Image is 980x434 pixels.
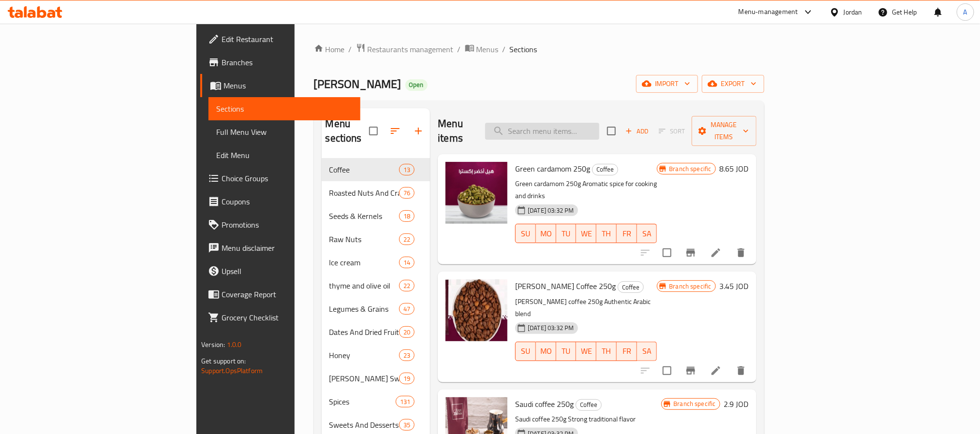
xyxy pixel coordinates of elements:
[216,126,352,138] span: Full Menu View
[200,306,360,329] a: Grocery Checklist
[322,274,431,297] div: thyme and olive oil22
[329,164,399,175] span: Coffee
[322,297,431,320] div: Legumes & Grains47
[592,164,618,175] div: Coffee
[322,390,431,413] div: Spices131
[314,73,401,95] span: [PERSON_NAME]
[622,124,653,139] button: Add
[692,116,757,146] button: Manage items
[356,43,454,56] a: Restaurants management
[524,206,578,215] span: [DATE] 03:32 PM
[710,78,757,90] span: export
[617,224,637,243] button: FR
[641,227,653,241] span: SA
[536,342,556,361] button: MO
[520,344,532,358] span: SU
[329,303,399,315] span: Legumes & Grains
[485,123,599,140] input: search
[314,43,764,56] nav: breadcrumb
[399,349,415,361] div: items
[400,188,414,198] span: 76
[322,344,431,367] div: Honey23
[329,257,399,268] span: Ice cream
[222,57,352,68] span: Branches
[400,351,414,360] span: 23
[653,124,692,139] span: Select section first
[222,219,352,231] span: Promotions
[964,7,967,17] span: A
[720,162,749,175] h6: 8.65 JOD
[576,342,596,361] button: WE
[618,281,644,293] div: Coffee
[729,359,753,382] button: delete
[400,235,414,244] span: 22
[216,149,352,161] span: Edit Menu
[200,236,360,260] a: Menu disclaimer
[503,43,506,55] li: /
[637,342,657,361] button: SA
[405,79,428,91] div: Open
[399,164,415,175] div: items
[644,78,690,90] span: import
[445,162,507,224] img: Green cardamom 250g
[322,204,431,228] div: Seeds & Kernels18
[227,338,242,351] span: 1.0.0
[618,282,643,293] span: Coffee
[844,7,862,17] div: Jordan
[222,173,352,184] span: Choice Groups
[200,190,360,213] a: Coupons
[322,181,431,204] div: Roasted Nuts And Crackers76
[208,144,360,167] a: Edit Menu
[465,43,499,56] a: Menus
[329,326,399,338] div: Dates And Dried Fruits
[399,326,415,338] div: items
[702,75,764,93] button: export
[593,164,618,175] span: Coffee
[729,241,753,264] button: delete
[560,344,573,358] span: TU
[515,178,657,202] p: Green cardamom 250g Aromatic spice for cooking and drinks
[510,43,537,55] span: Sections
[576,224,596,243] button: WE
[222,265,352,277] span: Upsell
[329,373,399,384] div: Jubran Sweets
[322,228,431,251] div: Raw Nuts22
[329,233,399,245] span: Raw Nuts
[329,349,399,361] div: Honey
[329,187,399,199] span: Roasted Nuts And Crackers
[438,116,473,145] h2: Menu items
[223,80,352,91] span: Menus
[200,28,360,51] a: Edit Restaurant
[200,167,360,190] a: Choice Groups
[515,413,661,425] p: Saudi coffee 250g Strong traditional flavor
[580,227,593,241] span: WE
[520,227,532,241] span: SU
[596,342,617,361] button: TH
[322,251,431,274] div: Ice cream14
[201,355,246,367] span: Get support on:
[399,280,415,291] div: items
[657,243,677,263] span: Select to update
[329,280,399,291] div: thyme and olive oil
[363,121,384,141] span: Select all sections
[540,227,552,241] span: MO
[624,126,650,137] span: Add
[636,75,698,93] button: import
[445,279,507,341] img: Jubran Coffee 250g
[329,419,399,431] div: Sweets And Desserts
[669,399,719,408] span: Branch specific
[720,279,749,293] h6: 3.45 JOD
[322,367,431,390] div: [PERSON_NAME] Sweets19
[399,233,415,245] div: items
[679,359,702,382] button: Branch-specific-item
[222,289,352,300] span: Coverage Report
[458,43,461,55] li: /
[222,312,352,323] span: Grocery Checklist
[699,119,749,143] span: Manage items
[201,338,225,351] span: Version:
[399,187,415,199] div: items
[524,323,578,333] span: [DATE] 03:32 PM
